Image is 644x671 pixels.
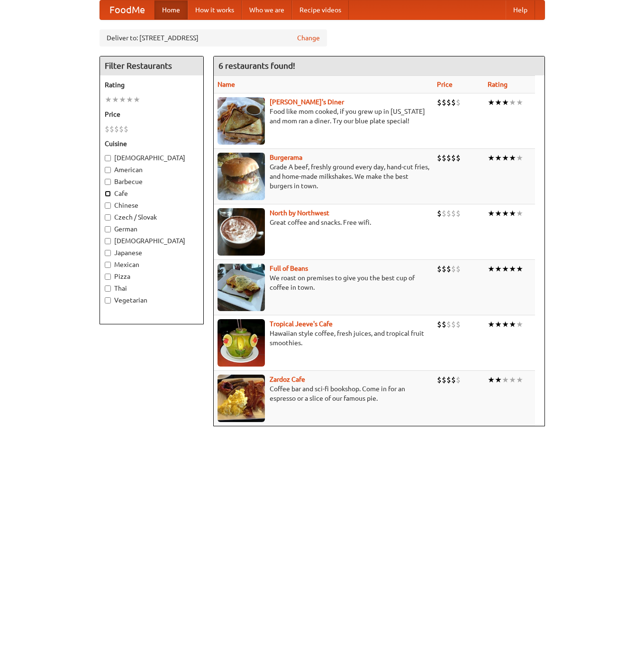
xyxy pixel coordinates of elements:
[105,297,111,303] input: Vegetarian
[105,272,199,281] label: Pizza
[495,319,502,330] li: ★
[442,153,446,163] li: $
[516,97,523,108] li: ★
[105,226,111,232] input: German
[270,209,329,217] a: North by Northwest
[119,124,124,134] li: $
[451,153,456,163] li: $
[124,124,128,134] li: $
[218,384,429,403] p: Coffee bar and sci-fi bookshop. Come in for an espresso or a slice of our famous pie.
[105,238,111,244] input: [DEMOGRAPHIC_DATA]
[509,264,516,274] li: ★
[218,218,429,227] p: Great coffee and snacks. Free wifi.
[105,274,111,280] input: Pizza
[495,153,502,163] li: ★
[105,191,111,197] input: Cafe
[451,97,456,108] li: $
[437,97,442,108] li: $
[105,124,109,134] li: $
[109,124,114,134] li: $
[133,94,140,105] li: ★
[218,162,429,191] p: Grade A beef, freshly ground every day, hand-cut fries, and home-made milkshakes. We make the bes...
[437,264,442,274] li: $
[218,107,429,126] p: Food like mom cooked, if you grew up in [US_STATE] and mom ran a diner. Try our blue plate special!
[105,189,199,198] label: Cafe
[105,179,111,185] input: Barbecue
[488,264,495,274] li: ★
[456,319,461,330] li: $
[270,376,305,383] a: Zardoz Cafe
[105,94,112,105] li: ★
[105,201,199,210] label: Chinese
[451,208,456,219] li: $
[100,0,154,19] a: FoodMe
[105,285,111,292] input: Thai
[297,33,320,43] a: Change
[446,208,451,219] li: $
[100,56,203,75] h4: Filter Restaurants
[509,375,516,385] li: ★
[446,153,451,163] li: $
[218,153,265,200] img: burgerama.jpg
[442,97,446,108] li: $
[502,264,509,274] li: ★
[270,265,308,272] a: Full of Beans
[126,94,133,105] li: ★
[218,264,265,311] img: beans.jpg
[446,97,451,108] li: $
[451,375,456,385] li: $
[105,80,199,90] h5: Rating
[509,319,516,330] li: ★
[488,319,495,330] li: ★
[218,61,295,70] ng-pluralize: 6 restaurants found!
[488,208,495,219] li: ★
[105,214,111,221] input: Czech / Slovak
[437,319,442,330] li: $
[488,81,508,88] a: Rating
[437,208,442,219] li: $
[270,154,302,161] a: Burgerama
[105,248,199,257] label: Japanese
[105,250,111,256] input: Japanese
[442,319,446,330] li: $
[495,208,502,219] li: ★
[119,94,126,105] li: ★
[105,167,111,173] input: American
[218,375,265,422] img: zardoz.jpg
[516,153,523,163] li: ★
[154,0,188,19] a: Home
[218,97,265,145] img: sallys.jpg
[451,264,456,274] li: $
[218,319,265,367] img: jeeves.jpg
[105,110,199,119] h5: Price
[105,295,199,305] label: Vegetarian
[502,208,509,219] li: ★
[495,264,502,274] li: ★
[114,124,119,134] li: $
[502,97,509,108] li: ★
[437,153,442,163] li: $
[446,375,451,385] li: $
[502,153,509,163] li: ★
[456,208,461,219] li: $
[509,208,516,219] li: ★
[516,375,523,385] li: ★
[502,375,509,385] li: ★
[105,202,111,209] input: Chinese
[105,153,199,163] label: [DEMOGRAPHIC_DATA]
[242,0,292,19] a: Who we are
[188,0,242,19] a: How it works
[105,260,199,269] label: Mexican
[516,208,523,219] li: ★
[495,375,502,385] li: ★
[105,165,199,175] label: American
[451,319,456,330] li: $
[218,81,235,88] a: Name
[509,153,516,163] li: ★
[442,375,446,385] li: $
[488,97,495,108] li: ★
[292,0,349,19] a: Recipe videos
